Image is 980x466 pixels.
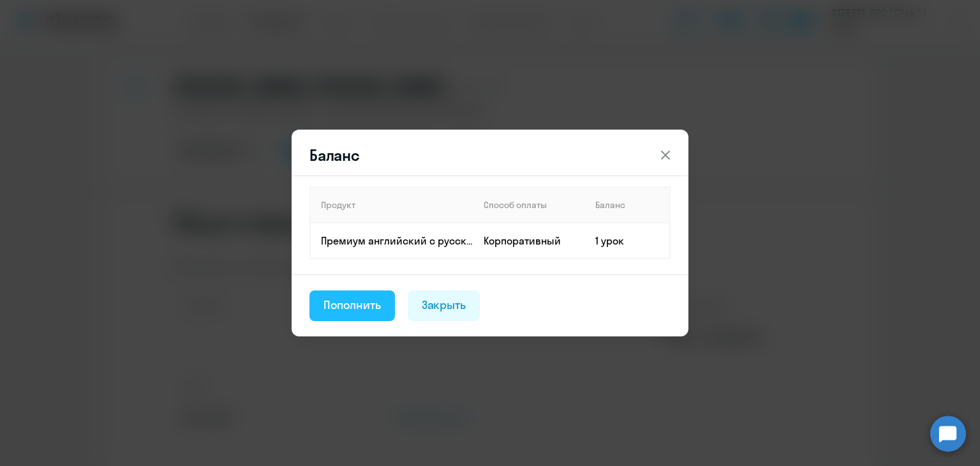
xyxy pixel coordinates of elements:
div: Закрыть [422,297,466,313]
button: Закрыть [408,290,480,321]
th: Способ оплаты [473,187,585,223]
div: Пополнить [323,297,381,313]
th: Баланс [585,187,670,223]
header: Баланс [292,145,688,165]
td: 1 урок [585,223,670,259]
th: Продукт [310,187,473,223]
td: Корпоративный [473,223,585,259]
p: Премиум английский с русскоговорящим преподавателем [321,234,473,248]
button: Пополнить [309,290,395,321]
